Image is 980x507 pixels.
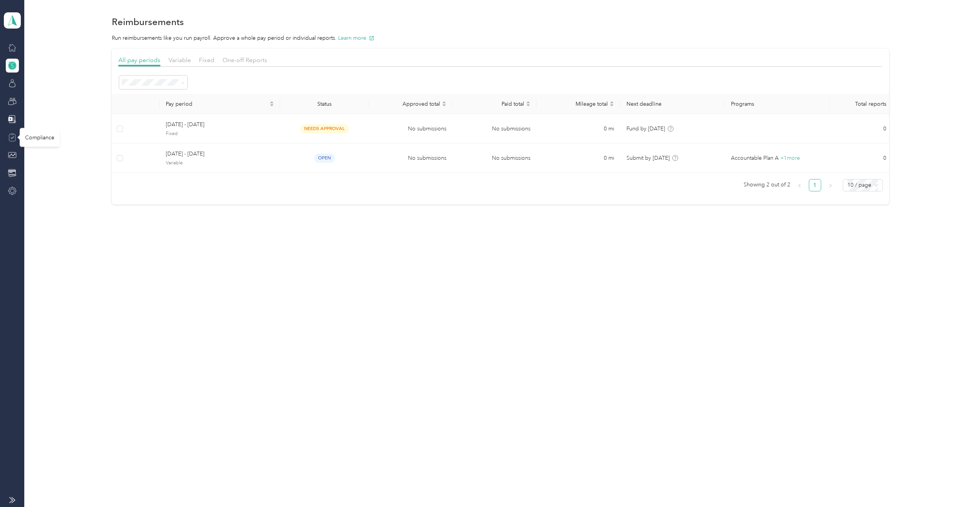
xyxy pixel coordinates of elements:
td: 0 mi [537,144,620,173]
span: open [314,154,335,162]
span: caret-up [610,100,614,105]
p: Run reimbursements like you run payroll. Approve a whole pay period or individual reports. [112,34,889,42]
span: caret-down [526,103,530,108]
span: Paid total [459,101,524,107]
span: caret-up [526,100,530,105]
span: Pay period [166,101,268,107]
span: right [828,183,833,188]
span: + 1 more [780,155,800,161]
span: Fixed [166,130,274,137]
span: Mileage total [543,101,608,107]
li: 1 [809,179,821,191]
span: Fixed [199,56,214,64]
span: caret-down [442,103,446,108]
a: 1 [809,179,821,191]
iframe: Everlance-gr Chat Button Frame [937,464,980,507]
span: One-off Reports [222,56,267,64]
td: No submissions [453,144,536,173]
div: Compliance [20,128,60,147]
span: Approved total [375,101,440,107]
span: left [797,183,802,188]
div: Status [286,101,363,107]
th: Programs [725,94,829,114]
th: Mileage total [537,94,620,114]
td: No submissions [369,144,453,173]
li: Previous Page [793,179,806,191]
button: right [824,179,837,191]
span: [DATE] - [DATE] [166,120,274,129]
span: 10 / page [847,179,878,191]
span: All pay periods [118,56,160,64]
th: Total reports [830,94,892,114]
span: Showing 2 out of 2 [744,179,790,191]
span: Submit by [DATE] [626,155,670,161]
th: Approved total [369,94,453,114]
span: Fund by [DATE] [626,125,665,132]
td: 0 [830,114,892,144]
button: Learn more [338,34,374,42]
th: Pay period [160,94,280,114]
td: 0 [830,144,892,173]
td: 0 mi [537,114,620,144]
span: Variable [166,160,274,167]
div: Page Size [843,179,883,191]
td: No submissions [369,114,453,144]
span: needs approval [300,124,349,133]
span: Variable [168,56,191,64]
th: Next deadline [620,94,725,114]
span: caret-down [610,103,614,108]
span: Accountable Plan A [731,154,779,162]
span: caret-up [269,100,274,105]
span: caret-up [442,100,446,105]
td: No submissions [453,114,536,144]
span: [DATE] - [DATE] [166,150,274,158]
li: Next Page [824,179,837,191]
button: left [793,179,806,191]
th: Paid total [453,94,536,114]
h1: Reimbursements [112,18,184,26]
span: caret-down [269,103,274,108]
